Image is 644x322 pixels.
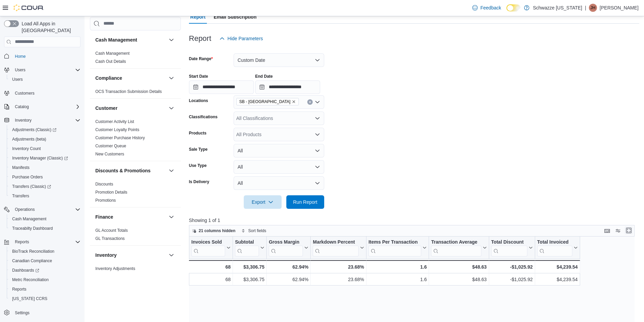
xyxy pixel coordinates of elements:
[537,239,578,256] button: Total Invoiced
[214,10,257,24] span: Email Subscription
[189,74,208,79] label: Start Date
[9,192,80,200] span: Transfers
[191,239,231,256] button: Invoices Sold
[189,217,639,224] p: Showing 1 of 1
[1,237,83,247] button: Reports
[189,34,211,43] h3: Report
[95,252,117,258] h3: Inventory
[614,227,622,235] button: Display options
[12,174,43,180] span: Purchase Orders
[167,213,175,221] button: Finance
[90,49,181,68] div: Cash Management
[95,89,162,94] span: OCS Transaction Submission Details
[12,268,39,273] span: Dashboards
[15,54,26,59] span: Home
[9,247,57,255] a: BioTrack Reconciliation
[470,1,504,15] a: Feedback
[7,144,83,153] button: Inventory Count
[191,275,231,283] div: 68
[95,59,126,64] a: Cash Out Details
[368,263,427,271] div: 1.6
[15,207,35,212] span: Operations
[167,167,175,175] button: Discounts & Promotions
[600,4,639,12] p: [PERSON_NAME]
[603,227,611,235] button: Keyboard shortcuts
[248,195,278,209] span: Export
[9,145,44,153] a: Inventory Count
[269,275,308,283] div: 62.94%
[14,4,44,11] img: Cova
[9,257,55,265] a: Canadian Compliance
[95,144,126,148] a: Customer Queue
[189,98,208,103] label: Locations
[12,258,52,264] span: Canadian Compliance
[307,99,313,105] button: Clear input
[9,247,80,255] span: BioTrack Reconciliation
[12,146,41,151] span: Inventory Count
[431,239,481,256] div: Transaction Average
[9,154,80,162] span: Inventory Manager (Classic)
[95,105,117,112] h3: Customer
[12,89,37,97] a: Customers
[95,105,166,112] button: Customer
[480,4,501,11] span: Feedback
[9,266,80,274] span: Dashboards
[589,4,597,12] div: Justin Heistermann
[9,224,80,232] span: Traceabilty Dashboard
[12,77,23,82] span: Users
[9,75,25,83] a: Users
[1,65,83,75] button: Users
[9,164,80,172] span: Manifests
[95,190,127,195] a: Promotion Details
[537,239,572,256] div: Total Invoiced
[7,191,83,201] button: Transfers
[255,80,320,94] input: Press the down key to open a popover containing a calendar.
[95,119,134,124] a: Customer Activity List
[167,36,175,44] button: Cash Management
[9,295,50,303] a: [US_STATE] CCRS
[431,239,486,256] button: Transaction Average
[191,239,225,245] div: Invoices Sold
[9,182,80,191] span: Transfers (Classic)
[491,239,532,256] button: Total Discount
[234,144,324,157] button: All
[293,199,317,205] span: Run Report
[95,181,113,187] span: Discounts
[95,252,166,258] button: Inventory
[12,249,54,254] span: BioTrack Reconciliation
[9,173,80,181] span: Purchase Orders
[1,88,83,98] button: Customers
[12,52,80,60] span: Home
[12,165,29,170] span: Manifests
[12,205,38,214] button: Operations
[95,135,145,140] a: Customer Purchase History
[12,216,46,222] span: Cash Management
[95,214,113,220] h3: Finance
[315,99,320,105] button: Open list of options
[9,173,46,181] a: Purchase Orders
[537,239,572,245] div: Total Invoiced
[368,239,427,256] button: Items Per Transaction
[244,195,282,209] button: Export
[315,116,320,121] button: Open list of options
[235,239,259,245] div: Subtotal
[12,52,28,60] a: Home
[189,130,207,136] label: Products
[9,215,49,223] a: Cash Management
[199,228,236,233] span: 21 columns hidden
[7,266,83,275] a: Dashboards
[585,4,586,12] p: |
[12,116,34,124] button: Inventory
[95,236,125,241] span: GL Transactions
[90,226,181,245] div: Finance
[95,119,134,124] span: Customer Activity List
[12,296,47,301] span: [US_STATE] CCRS
[12,238,80,246] span: Reports
[7,153,83,163] a: Inventory Manager (Classic)
[167,104,175,112] button: Customer
[9,257,80,265] span: Canadian Compliance
[15,118,31,123] span: Inventory
[1,205,83,214] button: Operations
[9,126,59,134] a: Adjustments (Classic)
[189,114,218,120] label: Classifications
